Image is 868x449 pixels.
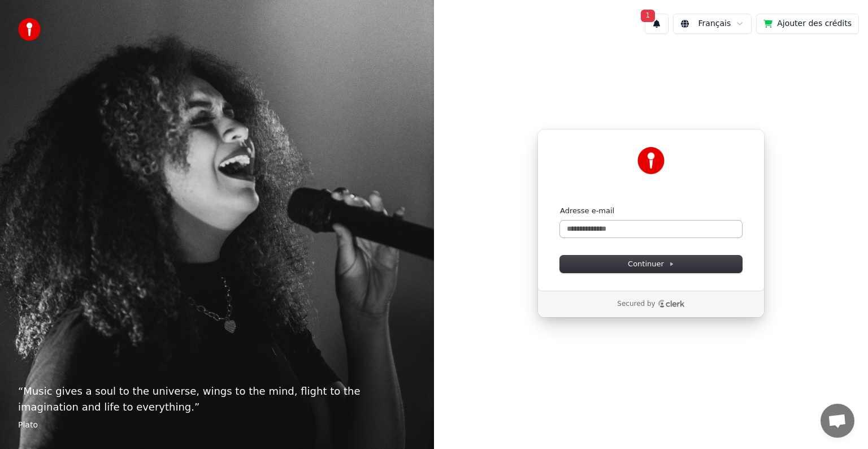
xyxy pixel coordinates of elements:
[756,14,859,34] button: Ajouter des crédits
[637,147,665,174] img: Youka
[18,420,416,431] footer: Plato
[641,10,656,22] span: 1
[560,206,614,216] label: Adresse e-mail
[628,259,674,269] span: Continuer
[18,383,416,415] p: “ Music gives a soul to the universe, wings to the mind, flight to the imagination and life to ev...
[18,18,41,41] img: youka
[645,14,669,34] button: 1
[821,404,854,438] div: Ouvrir le chat
[617,300,655,309] p: Secured by
[658,300,685,308] a: Clerk logo
[560,256,742,273] button: Continuer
